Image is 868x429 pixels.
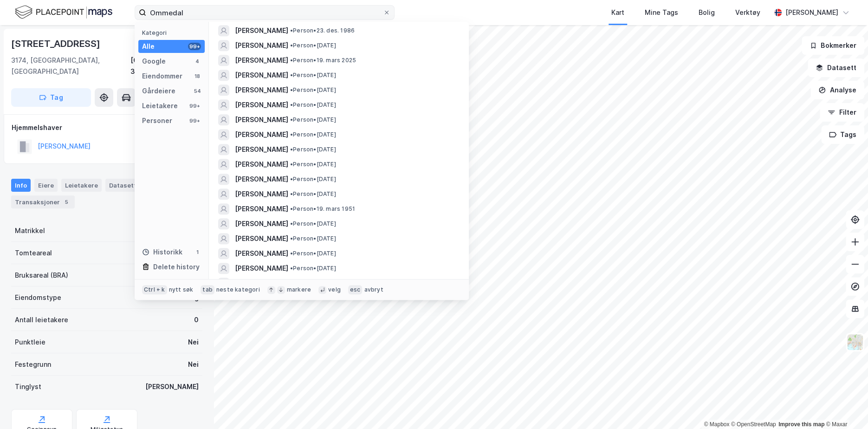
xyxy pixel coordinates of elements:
div: 4 [194,58,201,65]
div: Nei [188,359,199,370]
iframe: Chat Widget [822,384,868,429]
span: [PERSON_NAME] [235,114,288,125]
span: [PERSON_NAME] [235,159,288,170]
button: Tag [11,88,91,107]
div: Kart [611,7,624,18]
div: Info [11,179,31,192]
a: OpenStreetMap [731,421,776,428]
span: • [290,71,293,78]
div: 99+ [188,117,201,124]
span: [PERSON_NAME] [235,70,288,81]
span: Person • 19. mars 1951 [290,205,355,213]
span: Person • [DATE] [290,71,336,79]
div: Leietakere [61,179,102,192]
div: 3174, [GEOGRAPHIC_DATA], [GEOGRAPHIC_DATA] [11,55,130,77]
button: Datasett [808,58,864,77]
img: Z [846,333,864,351]
span: Person • [DATE] [290,116,336,123]
span: • [290,116,293,123]
div: 1 [194,248,201,256]
span: Person • [DATE] [290,146,336,153]
span: [PERSON_NAME] [235,129,288,140]
span: • [290,175,293,182]
span: Person • [DATE] [290,86,336,94]
span: [PERSON_NAME] [235,233,288,244]
span: • [290,131,293,138]
div: 99+ [188,43,201,50]
button: Tags [821,125,864,144]
div: Kontrollprogram for chat [822,384,868,429]
span: Person • 19. mars 2025 [290,57,356,64]
div: Tinglyst [15,381,41,392]
span: • [290,220,293,227]
div: 5 [62,197,71,207]
span: [PERSON_NAME] [235,278,288,289]
span: Person • [DATE] [290,235,336,242]
span: • [290,235,293,242]
div: Matrikkel [15,225,45,236]
div: neste kategori [216,286,260,293]
div: Transaksjoner [11,195,75,208]
div: Eiere [34,179,58,192]
span: [PERSON_NAME] [235,248,288,259]
span: [PERSON_NAME] [235,263,288,274]
span: • [290,161,293,168]
div: Bolig [699,7,715,18]
span: [PERSON_NAME] [235,174,288,185]
button: Filter [820,103,864,122]
div: [STREET_ADDRESS] [11,36,102,51]
a: Improve this map [778,421,824,428]
button: Analyse [810,81,864,99]
span: Person • [DATE] [290,220,336,227]
div: Delete history [153,261,200,273]
div: Google [142,56,166,67]
span: • [290,205,293,212]
span: • [290,146,293,153]
span: • [290,250,293,257]
span: [PERSON_NAME] [235,40,288,51]
a: Mapbox [704,421,729,428]
div: Eiendomstype [15,292,61,303]
span: • [290,101,293,108]
span: [PERSON_NAME] [235,55,288,66]
div: Nei [188,337,199,348]
div: tab [201,285,214,294]
div: Ctrl + k [142,285,167,294]
span: [PERSON_NAME] [235,188,288,200]
span: Person • [DATE] [290,42,336,49]
div: Festegrunn [15,359,51,370]
div: Historikk [142,247,182,258]
span: • [290,27,293,34]
div: Verktøy [735,7,760,18]
div: [PERSON_NAME] [145,381,199,392]
span: • [290,190,293,197]
span: • [290,42,293,49]
span: [PERSON_NAME] [235,203,288,214]
div: Personer [142,115,172,126]
span: Person • [DATE] [290,250,336,257]
span: [PERSON_NAME] [235,84,288,96]
div: [GEOGRAPHIC_DATA], 384/51 [130,55,202,77]
span: Person • [DATE] [290,131,336,138]
div: Kategori [142,29,205,36]
div: nytt søk [169,286,194,293]
div: 99+ [188,102,201,110]
span: • [290,86,293,93]
span: [PERSON_NAME] [235,218,288,229]
span: Person • [DATE] [290,161,336,168]
span: Person • [DATE] [290,265,336,272]
button: Bokmerker [802,36,864,55]
div: Gårdeiere [142,85,175,97]
div: 54 [194,87,201,95]
div: Tomteareal [15,247,52,259]
span: Person • [DATE] [290,101,336,109]
div: 18 [194,72,201,80]
div: esc [348,285,363,294]
span: • [290,57,293,64]
div: Hjemmelshaver [12,122,202,133]
span: Person • 23. des. 1986 [290,27,355,34]
div: Punktleie [15,337,45,348]
div: avbryt [364,286,383,293]
div: Eiendommer [142,71,182,82]
div: velg [328,286,341,293]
